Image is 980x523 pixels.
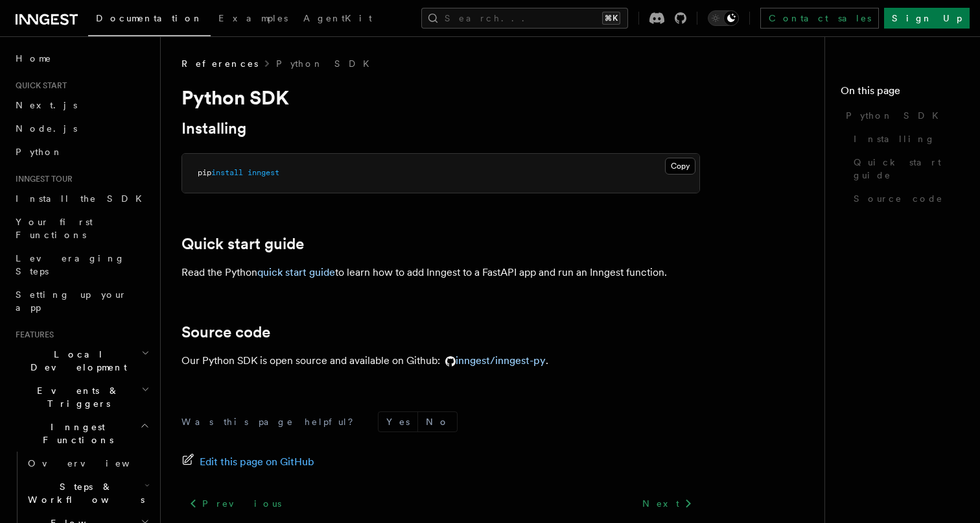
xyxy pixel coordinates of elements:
span: AgentKit [303,13,372,23]
button: Events & Triggers [10,379,152,415]
span: Home [16,52,52,65]
span: Inngest tour [10,174,73,184]
p: Was this page helpful? [181,415,362,428]
button: Search...⌘K [421,8,628,29]
a: Node.js [10,117,152,140]
span: Inngest Functions [10,420,140,446]
span: Steps & Workflows [23,480,145,506]
span: References [181,57,258,70]
a: Contact sales [760,8,879,29]
button: Yes [379,412,417,432]
a: Sign Up [884,8,970,29]
span: Quick start guide [854,156,964,182]
a: Edit this page on GitHub [181,453,314,471]
h4: On this page [841,83,964,104]
span: Leveraging Steps [16,253,125,276]
a: Source code [181,323,270,341]
a: inngest/inngest-py [440,354,546,367]
span: Documentation [96,13,203,23]
span: Features [10,330,54,340]
span: Overview [28,458,161,468]
span: Install the SDK [16,193,150,204]
a: Previous [181,492,288,515]
a: Install the SDK [10,187,152,210]
button: Copy [665,158,695,175]
span: Node.js [16,123,77,134]
a: Home [10,47,152,70]
a: Overview [23,452,152,475]
a: Python SDK [841,104,964,127]
a: quick start guide [257,266,335,278]
button: Toggle dark mode [708,10,739,26]
span: Local Development [10,348,141,374]
a: Installing [848,127,964,151]
span: install [211,168,243,177]
a: Installing [181,119,246,138]
span: Python [16,147,63,157]
a: Documentation [88,4,211,36]
span: Edit this page on GitHub [200,453,314,471]
a: Quick start guide [848,151,964,187]
span: Python SDK [846,109,946,122]
a: Leveraging Steps [10,247,152,283]
a: Quick start guide [181,235,304,253]
a: Your first Functions [10,210,152,247]
span: Source code [854,192,943,205]
button: Local Development [10,343,152,379]
a: Python [10,140,152,164]
span: Examples [218,13,288,23]
kbd: ⌘K [602,12,620,25]
a: Python SDK [276,57,377,70]
span: Events & Triggers [10,384,141,410]
span: Installing [854,132,935,145]
a: Next.js [10,93,152,117]
h1: Python SDK [181,86,700,109]
a: AgentKit [296,4,380,35]
span: pip [198,168,211,177]
p: Read the Python to learn how to add Inngest to a FastAPI app and run an Inngest function. [181,263,700,282]
a: Setting up your app [10,283,152,319]
p: Our Python SDK is open source and available on Github: . [181,352,700,370]
button: Inngest Functions [10,415,152,452]
button: Steps & Workflows [23,475,152,511]
span: Next.js [16,100,77,110]
span: Your first Functions [16,217,93,240]
a: Examples [211,4,296,35]
button: No [418,412,457,432]
a: Next [635,492,700,515]
a: Source code [848,187,964,210]
span: inngest [248,168,279,177]
span: Setting up your app [16,289,127,313]
span: Quick start [10,80,67,91]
